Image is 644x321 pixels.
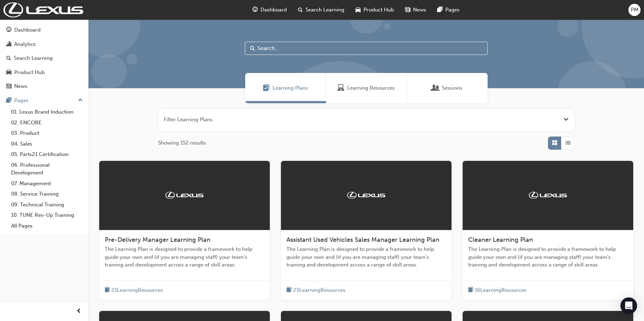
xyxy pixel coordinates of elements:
a: SessionsSessions [407,73,488,103]
span: Pages [445,6,460,14]
span: Learning Resources [347,84,395,92]
a: Learning ResourcesLearning Resources [326,73,407,103]
img: Trak [165,192,204,199]
div: Analytics [14,40,36,48]
span: book-icon [105,286,110,295]
span: Cleaner Learning Plan [468,236,533,244]
a: 03. Product [8,128,86,139]
span: Search [250,44,255,52]
button: Pages [3,94,86,107]
button: DashboardAnalyticsSearch LearningProduct HubNews [3,22,86,94]
input: Search... [245,42,488,55]
a: guage-iconDashboard [247,3,292,17]
span: chart-icon [6,41,11,48]
span: Learning Plans [273,84,308,92]
div: Dashboard [14,26,41,34]
span: car-icon [6,69,11,76]
a: 10. TUNE Rev-Up Training [8,210,86,221]
span: book-icon [286,286,292,295]
a: 04. Sales [8,139,86,149]
a: 06. Professional Development [8,160,86,178]
a: car-iconProduct Hub [350,3,400,17]
span: news-icon [6,83,11,90]
span: The Learning Plan is designed to provide a framework to help guide your own and (if you are manag... [286,245,446,269]
span: prev-icon [76,307,81,316]
span: Learning Resources [337,84,344,92]
img: Trak [3,2,83,17]
span: Showing 152 results [158,139,206,147]
span: Grid [552,139,557,147]
a: 08. Service Training [8,189,86,199]
a: TrakCleaner Learning PlanThe Learning Plan is designed to provide a framework to help guide your ... [463,161,633,300]
span: 16 Learning Resources [475,286,526,294]
span: List [565,139,570,147]
span: pages-icon [6,98,11,104]
a: news-iconNews [400,3,432,17]
a: TrakPre-Delivery Manager Learning PlanThe Learning Plan is designed to provide a framework to hel... [99,161,270,300]
button: book-icon23LearningResources [286,286,345,295]
span: 21 Learning Resources [111,286,163,294]
a: Dashboard [3,24,86,36]
span: The Learning Plan is designed to provide a framework to help guide your own and (if you are manag... [468,245,628,269]
a: search-iconSearch Learning [292,3,350,17]
span: PM [631,6,638,14]
span: news-icon [405,6,410,14]
span: Pre-Delivery Manager Learning Plan [105,236,211,244]
a: Search Learning [3,52,86,65]
a: Learning PlansLearning Plans [245,73,326,103]
span: Sessions [432,84,439,92]
div: Pages [14,97,28,105]
span: Sessions [442,84,462,92]
a: pages-iconPages [432,3,465,17]
span: Assistant Used Vehicles Sales Manager Learning Plan [286,236,439,244]
a: All Pages [8,221,86,231]
a: 07. Management [8,178,86,189]
button: PM [628,4,641,16]
span: pages-icon [437,6,443,14]
div: Open Intercom Messenger [620,297,637,314]
span: Dashboard [260,6,287,14]
span: Learning Plans [263,84,270,92]
button: book-icon16LearningResources [468,286,526,295]
span: guage-icon [6,27,11,33]
span: Product Hub [363,6,394,14]
span: book-icon [468,286,473,295]
button: book-icon21LearningResources [105,286,163,295]
span: The Learning Plan is designed to provide a framework to help guide your own and (if you are manag... [105,245,264,269]
a: Product Hub [3,66,86,79]
a: News [3,80,86,93]
a: 09. Technical Training [8,199,86,210]
span: search-icon [6,55,11,61]
span: up-icon [78,96,83,105]
div: Product Hub [14,68,45,76]
span: car-icon [355,6,361,14]
a: TrakAssistant Used Vehicles Sales Manager Learning PlanThe Learning Plan is designed to provide a... [281,161,452,300]
a: Analytics [3,38,86,51]
div: News [14,82,27,90]
a: 02. ENCORE [8,117,86,128]
span: News [413,6,426,14]
span: guage-icon [252,6,258,14]
span: search-icon [298,6,303,14]
span: Search Learning [306,6,344,14]
div: Search Learning [14,54,53,62]
a: 05. Parts21 Certification [8,149,86,160]
span: 23 Learning Resources [293,286,345,294]
img: Trak [529,192,567,199]
img: Trak [347,192,385,199]
button: Open the filter [564,116,569,124]
a: 01. Lexus Brand Induction [8,107,86,117]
